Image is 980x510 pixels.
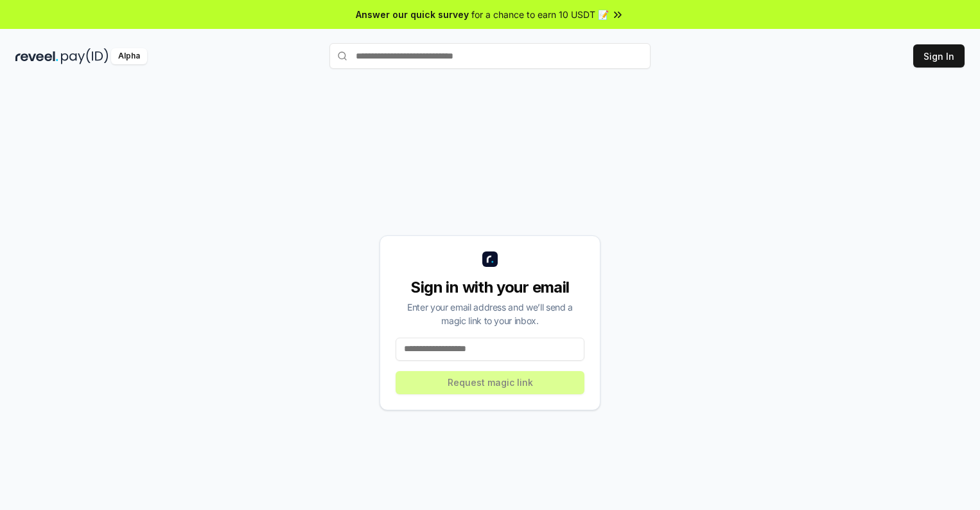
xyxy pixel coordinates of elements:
[396,300,584,327] div: Enter your email address and we’ll send a magic link to your inbox.
[356,8,469,21] span: Answer our quick survey
[111,48,147,64] div: Alpha
[913,44,965,68] button: Sign In
[61,48,109,64] img: pay_id
[482,251,498,267] img: logo_small
[396,277,584,298] div: Sign in with your email
[15,48,58,64] img: reveel_dark
[471,8,609,21] span: for a chance to earn 10 USDT 📝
